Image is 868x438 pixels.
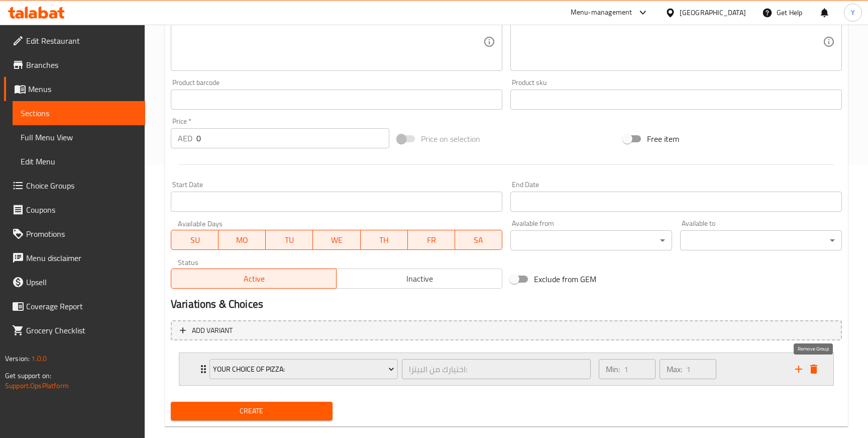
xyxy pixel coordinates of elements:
a: Sections [13,101,145,125]
span: 1.0.0 [31,352,47,365]
input: Please enter price [196,128,389,148]
a: Branches [4,53,145,77]
button: Add variant [171,320,842,341]
span: Choice Groups [26,180,137,192]
span: Your Choice Of Pizza: [213,363,394,376]
a: Menus [4,77,145,101]
button: TU [266,230,313,250]
p: Min: [606,363,620,375]
a: Upsell [4,270,145,294]
h2: Variations & Choices [171,297,842,312]
span: Active [175,272,333,286]
span: Menu disclaimer [26,252,137,264]
span: Get support on: [5,369,51,382]
span: Coverage Report [26,300,137,312]
button: WE [313,230,360,250]
span: Y [851,7,855,18]
div: ​ [510,230,672,250]
span: Upsell [26,276,137,288]
span: FR [412,233,451,247]
span: Coupons [26,204,137,216]
span: Exclude from GEM [534,273,596,285]
span: Full Menu View [21,131,137,143]
span: Version: [5,352,30,365]
p: AED [178,132,192,144]
span: Promotions [26,228,137,240]
a: Full Menu View [13,125,145,149]
span: Free item [647,133,679,145]
span: WE [317,233,356,247]
button: TH [361,230,408,250]
a: Grocery Checklist [4,318,145,342]
a: Edit Restaurant [4,29,145,53]
button: add [791,362,806,377]
div: [GEOGRAPHIC_DATA] [680,7,746,18]
span: Grocery Checklist [26,324,137,336]
a: Edit Menu [13,149,145,173]
div: Menu-management [571,7,632,19]
a: Promotions [4,222,145,246]
button: SU [171,230,219,250]
a: Support.OpsPlatform [5,379,69,392]
div: Expand [179,353,833,385]
span: Edit Restaurant [26,35,137,47]
a: Choice Groups [4,173,145,198]
button: Inactive [336,269,502,289]
button: Create [171,402,333,420]
button: MO [219,230,266,250]
div: ​ [680,230,842,250]
span: Inactive [341,272,498,286]
button: Your Choice Of Pizza: [209,359,398,379]
button: FR [408,230,455,250]
a: Menu disclaimer [4,246,145,270]
span: MO [223,233,262,247]
span: Price on selection [421,133,480,145]
span: Menus [28,83,137,95]
span: Sections [21,107,137,119]
span: Add variant [192,324,233,337]
a: Coverage Report [4,294,145,318]
span: Edit Menu [21,155,137,167]
span: TH [365,233,404,247]
button: Active [171,269,337,289]
span: SA [459,233,498,247]
li: Expand [171,348,842,390]
button: SA [455,230,502,250]
a: Coupons [4,198,145,222]
span: Create [179,405,324,417]
span: Branches [26,59,137,71]
p: Max: [667,363,682,375]
input: Please enter product barcode [171,90,502,110]
span: TU [270,233,309,247]
input: Please enter product sku [510,90,842,110]
span: SU [175,233,214,247]
button: delete [806,362,821,377]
